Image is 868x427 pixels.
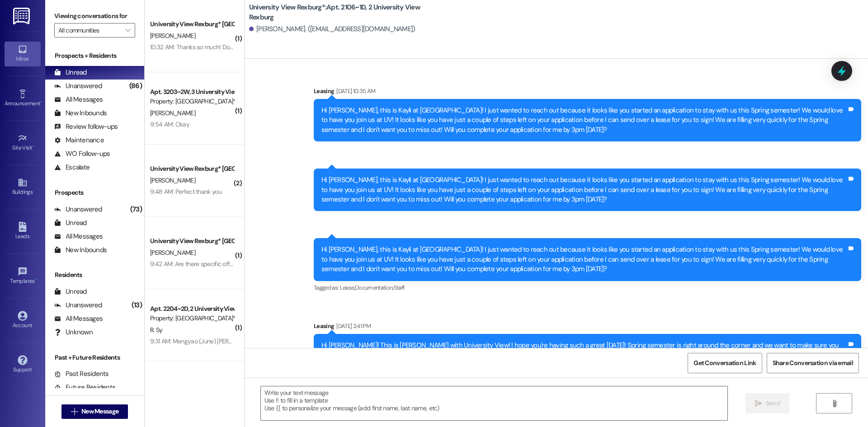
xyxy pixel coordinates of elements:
[249,3,430,22] b: University View Rexburg*: Apt. 2106~1D, 2 University View Rexburg
[54,205,102,214] div: Unanswered
[54,68,87,77] div: Unread
[150,109,195,117] span: [PERSON_NAME]
[40,99,42,105] span: •
[61,404,128,419] button: New Message
[5,219,41,244] a: Leads
[334,321,371,331] div: [DATE] 2:41 PM
[13,8,32,24] img: ResiDesk Logo
[71,408,78,415] i: 
[54,245,107,255] div: New Inbounds
[321,245,847,274] div: Hi [PERSON_NAME], this is Kayli at [GEOGRAPHIC_DATA]! I just wanted to reach out because it looks...
[54,136,104,145] div: Maintenance
[54,163,90,172] div: Escalate
[321,106,847,135] div: Hi [PERSON_NAME], this is Kayli at [GEOGRAPHIC_DATA]! I just wanted to reach out because it looks...
[54,122,118,131] div: Review follow-ups
[150,164,234,174] div: University View Rexburg* [GEOGRAPHIC_DATA]
[5,264,41,288] a: Templates •
[33,143,34,150] span: •
[766,399,780,408] span: Send
[54,95,103,104] div: All Messages
[5,308,41,333] a: Account
[54,9,135,23] label: Viewing conversations for
[54,314,103,324] div: All Messages
[393,284,405,291] span: Staff
[755,400,762,407] i: 
[54,108,107,118] div: New Inbounds
[54,328,93,337] div: Unknown
[693,358,756,368] span: Get Conversation Link
[150,326,163,334] span: R. Sy
[150,176,195,184] span: [PERSON_NAME]
[355,284,393,291] span: Documentation ,
[150,236,234,246] div: University View Rexburg* [GEOGRAPHIC_DATA]
[249,24,415,34] div: [PERSON_NAME]. ([EMAIL_ADDRESS][DOMAIN_NAME])
[54,287,87,296] div: Unread
[150,120,189,128] div: 9:54 AM: Okay
[314,281,861,294] div: Tagged as:
[54,81,102,91] div: Unanswered
[54,383,115,392] div: Future Residents
[150,314,234,323] div: Property: [GEOGRAPHIC_DATA]*
[125,27,130,34] i: 
[688,353,762,373] button: Get Conversation Link
[5,42,41,66] a: Inbox
[150,304,234,314] div: Apt. 2204~2D, 2 University View Rexburg
[150,260,256,268] div: 9:42 AM: Are there specific office hours?
[54,218,87,228] div: Unread
[54,369,109,379] div: Past Residents
[745,393,789,413] button: Send
[150,249,195,257] span: [PERSON_NAME]
[321,341,847,370] div: Hi [PERSON_NAME]! This is [PERSON_NAME] with University View! I hope you're having such a great [...
[150,43,402,51] div: 10:32 AM: Thanks so much! Do you happen to know if any of our roommates have moved in yet?
[54,149,110,159] div: WO Follow-ups
[150,337,262,345] div: 9:31 AM: Mengyao (June) [PERSON_NAME]
[150,97,234,106] div: Property: [GEOGRAPHIC_DATA]*
[5,131,41,155] a: Site Visit •
[5,352,41,377] a: Support
[767,353,859,373] button: Share Conversation via email
[314,321,861,334] div: Leasing
[150,19,234,29] div: University View Rexburg* [GEOGRAPHIC_DATA]
[334,86,375,96] div: [DATE] 10:35 AM
[45,270,144,280] div: Residents
[150,188,222,196] div: 9:48 AM: Perfect thank you
[128,202,144,216] div: (73)
[54,232,103,241] div: All Messages
[314,86,861,99] div: Leasing
[773,358,853,368] span: Share Conversation via email
[45,188,144,197] div: Prospects
[150,32,195,40] span: [PERSON_NAME]
[35,277,36,283] span: •
[58,23,121,38] input: All communities
[45,51,144,61] div: Prospects + Residents
[129,298,144,312] div: (13)
[54,300,102,310] div: Unanswered
[45,353,144,362] div: Past + Future Residents
[340,284,355,291] span: Lease ,
[127,79,144,93] div: (86)
[81,407,118,416] span: New Message
[5,175,41,199] a: Buildings
[831,400,838,407] i: 
[150,87,234,97] div: Apt. 3203~2W, 3 University View Rexburg
[321,175,847,204] div: Hi [PERSON_NAME], this is Kayli at [GEOGRAPHIC_DATA]! I just wanted to reach out because it looks...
